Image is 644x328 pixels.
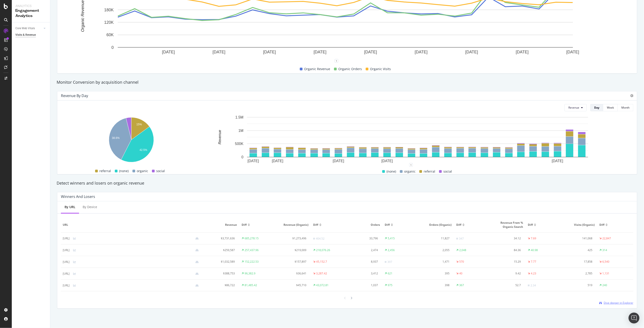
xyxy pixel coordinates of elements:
div: 404.52 [316,237,324,241]
div: 34.12 [492,236,521,240]
div: 152,222.53 [245,260,259,264]
span: Revenue [206,223,237,227]
text: [DATE] [381,159,393,163]
text: Revenue [218,130,222,144]
div: 975 [388,283,392,287]
div: Winners And Losers [61,194,95,199]
img: Equal [456,238,458,239]
div: 5,415 [388,236,395,240]
div: By Device [83,205,97,209]
div: 8,937 [349,260,378,264]
div: Week [607,106,614,109]
div: $1,273,496 [277,236,306,240]
div: 218,076.26 [316,248,330,252]
div: 11,827 [421,236,449,240]
span: Diff [385,223,390,227]
a: Visits & Revenue [15,33,47,37]
div: 2,474 [349,248,378,252]
text: [DATE] [364,50,377,55]
div: 425 [564,248,593,252]
span: Diff [242,223,247,227]
div: By URL [65,205,75,209]
div: Analytics [15,4,46,8]
text: 1.5M [235,115,243,119]
div: Monitor Conversion by acquisition channel [54,79,640,85]
div: 6,540 [602,260,609,264]
div: $36,641 [277,271,306,276]
svg: A chart. [204,115,631,165]
a: Core Web Vitals [15,26,42,31]
span: Orders [349,223,380,227]
span: social [156,168,165,174]
div: $219,009 [277,248,306,252]
text: [DATE] [516,50,529,55]
text: [DATE] [552,159,563,163]
span: Diff [456,223,461,227]
text: 180K [104,8,114,12]
span: Organic Visits [370,66,391,72]
span: URL [63,223,201,227]
div: 570 [459,260,464,264]
div: [URL] [63,272,70,276]
button: Month [618,104,633,111]
div: $388,753 [206,271,235,276]
div: 7.77 [531,260,536,264]
div: $259,587 [206,248,235,252]
div: Month [621,106,630,109]
div: Revenue by Day [61,93,88,98]
span: organic [404,169,416,174]
span: Revenue [568,106,579,109]
span: organic [137,168,148,174]
text: [DATE] [465,50,478,55]
div: 397 [387,260,392,264]
button: Week [603,104,618,111]
div: 1 [409,163,413,167]
text: 0 [241,155,243,159]
div: Engagement Analytics [15,8,46,19]
div: 17,858 [564,260,593,264]
div: [URL] [63,260,70,264]
div: [URL] [63,283,70,288]
div: [URL] [63,236,70,240]
text: 0 [111,45,114,50]
div: Detect winners and losers on organic revenue [54,180,640,186]
div: 621 [388,271,392,276]
div: 257,437.96 [245,248,259,252]
text: [DATE] [162,50,175,55]
span: Organic Revenue [304,66,330,72]
text: [DATE] [213,50,226,55]
div: 519 [564,283,593,287]
div: 240 [602,283,607,287]
span: Visits (Organic) [564,223,595,227]
text: 120K [104,20,114,25]
text: 60K [106,33,114,37]
span: Orders (Organic) [421,223,452,227]
div: 33,796 [349,236,378,240]
text: 15% [136,123,142,126]
div: 15.29 [492,260,521,264]
div: 314 [602,248,607,252]
img: Equal [528,285,530,286]
div: 367 [459,283,464,287]
div: 1,471 [421,260,449,264]
text: [DATE] [415,50,428,55]
div: 45,152.7 [316,260,327,264]
div: 22,847 [602,236,611,240]
text: 38.6% [112,136,120,140]
div: 2,785 [564,271,593,276]
div: Visits & Revenue [15,33,36,37]
img: Equal [313,238,315,239]
div: Day [594,106,599,109]
span: Organic Orders [339,66,362,72]
div: Open Intercom Messenger [629,313,639,323]
div: 96,382.9 [245,271,255,276]
div: [URL] [63,248,70,252]
div: 1 [335,59,338,63]
div: 81,485.42 [245,283,257,287]
svg: A chart. [61,115,202,165]
span: (none) [387,169,396,174]
div: 1,037 [349,283,378,287]
span: % Revenue from Organic Search [492,221,523,229]
text: [DATE] [263,50,276,55]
